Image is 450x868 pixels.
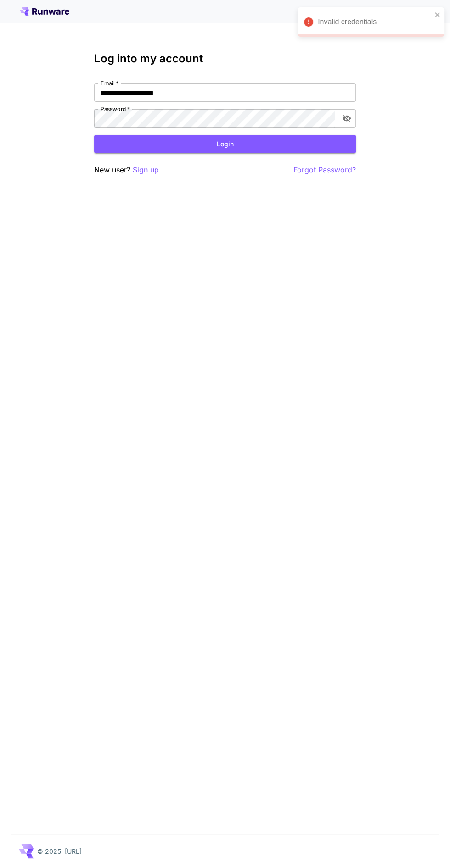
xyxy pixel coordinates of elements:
button: Forgot Password? [293,164,356,176]
button: close [434,11,441,18]
p: © 2025, [URL] [37,846,82,856]
div: Invalid credentials [318,17,432,28]
button: toggle password visibility [338,110,355,127]
button: Login [94,135,356,154]
button: Sign up [133,164,159,176]
h3: Log into my account [94,52,356,65]
p: New user? [94,164,159,176]
label: Email [101,79,118,87]
label: Password [101,105,130,113]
